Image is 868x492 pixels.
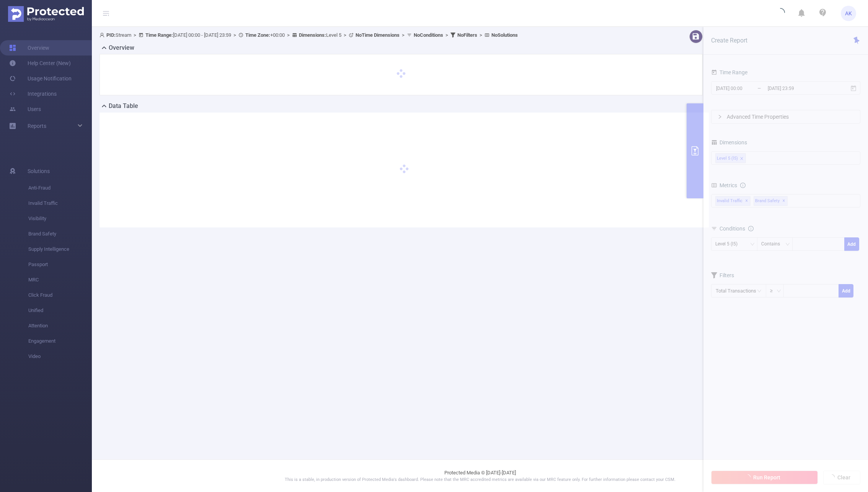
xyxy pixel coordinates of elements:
[28,333,92,349] span: Engagement
[400,32,407,38] span: >
[28,318,92,333] span: Attention
[28,211,92,226] span: Visibility
[28,303,92,318] span: Unified
[285,32,292,38] span: >
[9,86,57,101] a: Integrations
[776,8,785,19] i: icon: loading
[109,43,134,52] h2: Overview
[9,40,49,56] a: Overview
[28,180,92,196] span: Anti-Fraud
[106,32,116,38] b: PID:
[9,71,72,86] a: Usage Notification
[9,101,41,117] a: Users
[28,196,92,211] span: Invalid Traffic
[100,32,518,38] span: Stream [DATE] 00:00 - [DATE] 23:59 +00:00
[341,32,349,38] span: >
[231,32,238,38] span: >
[491,32,518,38] b: No Solutions
[28,242,92,257] span: Supply Intelligence
[356,32,400,38] b: No Time Dimensions
[299,32,341,38] span: Level 5
[145,32,173,38] b: Time Range:
[8,6,84,22] img: Protected Media
[28,123,46,129] span: Reports
[477,32,485,38] span: >
[28,118,46,134] a: Reports
[28,257,92,272] span: Passport
[92,459,868,492] footer: Protected Media © [DATE]-[DATE]
[131,32,139,38] span: >
[100,33,106,38] i: icon: user
[9,56,71,71] a: Help Center (New)
[443,32,450,38] span: >
[28,349,92,364] span: Video
[299,32,326,38] b: Dimensions :
[845,6,852,21] span: AK
[414,32,443,38] b: No Conditions
[28,163,50,179] span: Solutions
[111,477,849,483] p: This is a stable, in production version of Protected Media's dashboard. Please note that the MRC ...
[28,272,92,288] span: MRC
[28,288,92,303] span: Click Fraud
[28,226,92,242] span: Brand Safety
[245,32,270,38] b: Time Zone:
[457,32,477,38] b: No Filters
[109,101,138,111] h2: Data Table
